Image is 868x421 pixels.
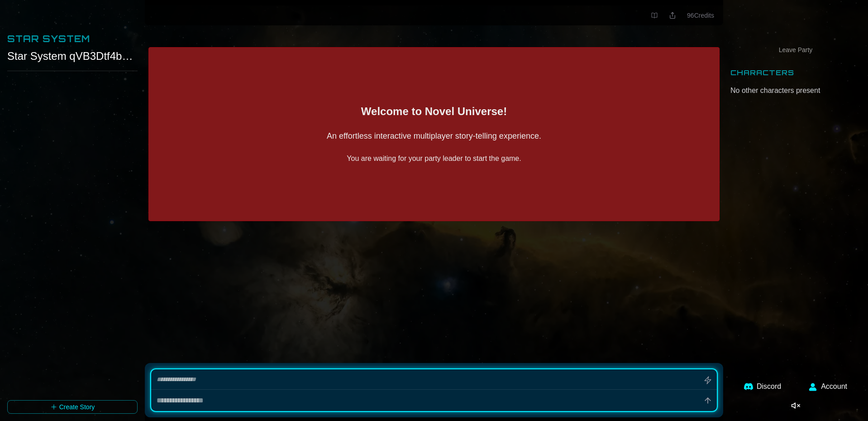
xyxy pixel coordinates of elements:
div: No other characters present [730,85,861,96]
a: Discord [739,376,787,397]
h1: Welcome to Novel Universe! [361,104,507,119]
button: Share this location [665,10,680,21]
h2: Characters [730,67,794,78]
button: 96Credits [683,9,718,22]
img: User [808,382,817,391]
h2: An effortless interactive multiplayer story-telling experience. [327,130,541,142]
a: View your book [647,10,662,21]
h2: Star System [7,33,90,45]
p: You are waiting for your party leader to start the game. [347,153,521,164]
div: Star System qVB3Dtf4bUcWvkwOWgkKx0EXsw62 [7,49,138,63]
button: Leave Party [775,44,816,56]
button: Create Story [7,400,138,414]
button: Account [803,376,853,397]
img: Discord [744,382,753,391]
button: Generate missing story elements [701,374,714,387]
button: Enable music [784,397,807,414]
span: 96 Credits [687,12,714,19]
